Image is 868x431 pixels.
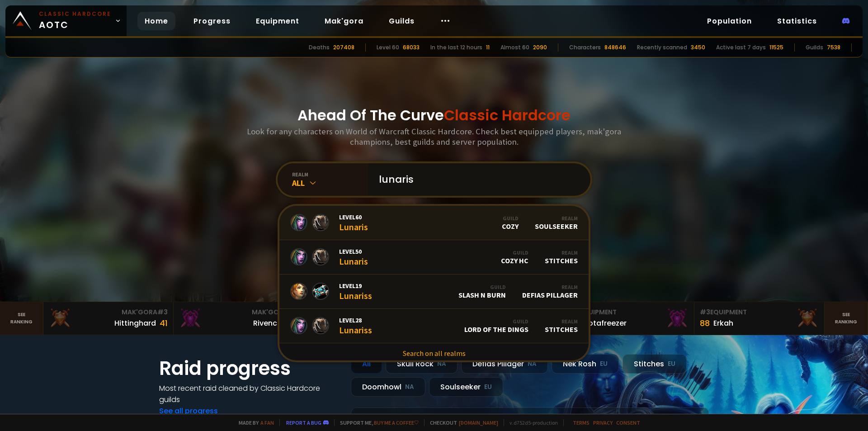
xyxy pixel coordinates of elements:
small: EU [484,383,492,392]
a: Classic HardcoreAOTC [5,5,127,36]
div: Stitches [545,249,578,265]
small: NA [528,360,537,369]
div: Lord of the Dings [464,318,528,334]
div: Nek'Rosh [552,354,619,374]
span: Level 60 [339,213,368,221]
a: Terms [573,419,590,426]
div: Realm [545,249,578,256]
div: Lunaris [339,247,368,267]
a: Consent [616,419,640,426]
a: Buy me a coffee [374,419,419,426]
div: All [292,178,368,188]
div: Stitches [623,354,687,374]
span: Checkout [424,419,498,426]
span: Made by [233,419,274,426]
div: Characters [569,43,601,52]
div: 207408 [333,43,354,52]
a: Statistics [770,12,824,30]
div: Level 60 [377,43,399,52]
a: a fan [260,419,274,426]
a: Mak'Gora#2Rivench100 [174,302,304,335]
div: Mak'Gora [49,308,168,317]
div: Slash N Burn [458,284,506,299]
small: NA [405,383,414,392]
div: Stitches [545,318,578,334]
a: Seeranking [825,302,868,335]
input: Search a character... [373,163,580,196]
div: Lunariss [339,316,372,336]
div: 68033 [403,43,420,52]
h1: Ahead Of The Curve [297,104,571,126]
a: Progress [186,12,238,30]
a: Level19LunarissGuildSlash N BurnRealmDefias Pillager [279,275,589,309]
a: #2Equipment88Notafreezer [564,302,694,335]
h4: Most recent raid cleaned by Classic Hardcore guilds [159,383,340,405]
h1: Raid progress [159,354,340,383]
a: Mak'Gora#3Hittinghard41 [43,302,174,335]
div: Guild [458,284,506,290]
span: Level 28 [339,316,372,324]
a: Level60LunarisGuildCozyRealmSoulseeker [279,206,589,240]
span: AOTC [39,10,111,32]
div: Cozy HC [501,249,528,265]
span: Support me, [334,419,419,426]
h3: Look for any characters on World of Warcraft Classic Hardcore. Check best equipped players, mak'g... [243,126,625,147]
div: Guild [502,215,519,222]
a: Level50LunarisGuildCozy HCRealmStitches [279,240,589,275]
div: Deaths [309,43,330,52]
a: #3Equipment88Erkah [694,302,825,335]
a: Report a bug [286,419,321,426]
div: Erkah [713,317,733,329]
small: EU [600,360,608,369]
div: Mak'Gora [179,308,298,317]
div: Active last 7 days [716,43,766,52]
a: Mak'gora [317,12,371,30]
div: Equipment [700,308,819,317]
a: Home [137,12,175,30]
span: Level 50 [339,247,368,256]
a: Privacy [593,419,613,426]
div: Recently scanned [637,43,687,52]
div: 11 [486,43,490,52]
div: In the last 12 hours [430,43,482,52]
div: Skull Rock [386,354,458,374]
div: All [351,354,382,374]
span: v. d752d5 - production [504,419,558,426]
div: Defias Pillager [522,284,578,299]
div: 3450 [691,43,705,52]
div: Realm [522,284,578,290]
div: 41 [160,317,168,329]
div: Guild [501,249,528,256]
a: Population [700,12,759,30]
a: Search on all realms [279,343,589,363]
div: 11525 [769,43,783,52]
a: [DOMAIN_NAME] [459,419,498,426]
div: Doomhowl [351,377,425,397]
div: 7538 [827,43,840,52]
span: Level 19 [339,282,372,290]
div: 88 [700,317,710,329]
div: Defias Pillager [461,354,548,374]
div: Guild [464,318,528,325]
a: Guilds [382,12,422,30]
div: Soulseeker [429,377,503,397]
div: 848646 [604,43,626,52]
div: Almost 60 [500,43,529,52]
div: Guilds [806,43,823,52]
small: NA [437,360,446,369]
a: Equipment [249,12,307,30]
div: Lunaris [339,213,368,232]
span: # 3 [700,308,710,317]
div: Soulseeker [535,215,578,231]
a: See all progress [159,406,218,416]
span: Classic Hardcore [444,105,571,125]
div: Realm [535,215,578,222]
div: Realm [545,318,578,325]
small: Classic Hardcore [39,10,111,18]
div: realm [292,171,368,178]
div: Hittinghard [114,317,156,329]
div: 2090 [533,43,547,52]
div: Rivench [253,317,282,329]
small: EU [668,360,675,369]
div: Lunariss [339,282,372,301]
